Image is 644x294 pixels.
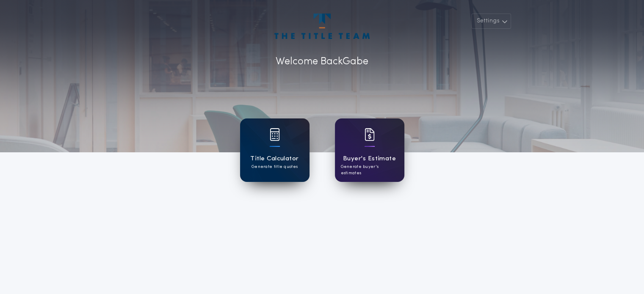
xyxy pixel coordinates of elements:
h1: Buyer's Estimate [343,154,396,164]
p: Generate buyer's estimates [341,164,398,176]
img: account-logo [274,14,369,39]
a: card iconBuyer's EstimateGenerate buyer's estimates [335,118,404,182]
button: Settings [471,14,511,29]
p: Generate title quotes [252,164,298,170]
a: card iconTitle CalculatorGenerate title quotes [240,118,310,182]
img: card icon [365,128,375,141]
h1: Title Calculator [250,154,299,164]
img: card icon [270,128,280,141]
p: Welcome Back Gabe [276,54,368,69]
